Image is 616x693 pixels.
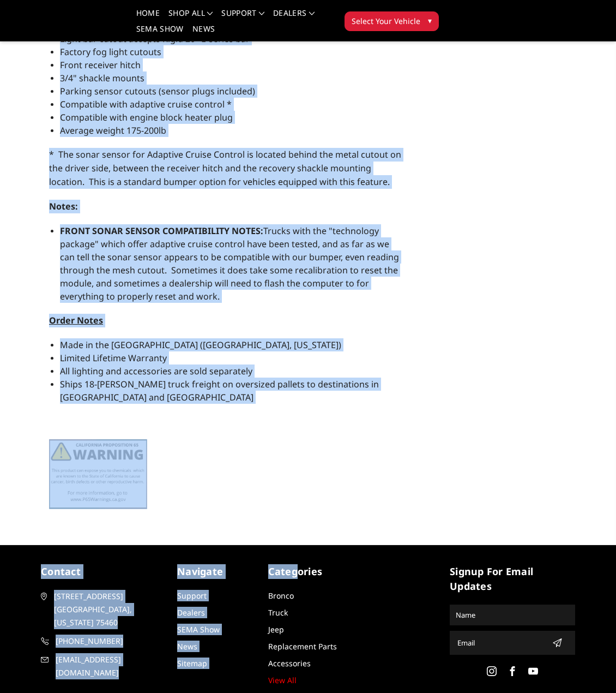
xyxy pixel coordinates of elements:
a: Bronco [268,590,294,601]
input: Email [453,634,548,652]
span: Made in the [GEOGRAPHIC_DATA] ([GEOGRAPHIC_DATA], [US_STATE]) [60,339,341,351]
a: Support [221,9,264,25]
span: Average weight 175-200lb [60,124,166,136]
h5: signup for email updates [450,564,575,594]
h5: contact [41,564,166,579]
span: Ships 18-[PERSON_NAME] truck freight on oversized pallets to destinations in [GEOGRAPHIC_DATA] an... [60,378,379,403]
a: News [177,641,197,652]
a: Truck [268,607,288,618]
strong: Notes: [49,200,78,212]
a: Dealers [177,607,205,618]
span: Trucks with the "technology package" which offer adaptive cruise control have been tested, and as... [60,225,399,302]
span: Parking sensor cutouts (sensor plugs included) [60,85,255,97]
a: Replacement Parts [268,641,337,652]
a: SEMA Show [177,624,220,635]
span: Factory fog light cutouts [60,46,161,58]
button: Select Your Vehicle [345,11,439,31]
span: [STREET_ADDRESS] [GEOGRAPHIC_DATA], [US_STATE] 75460 [54,590,164,629]
span: [PHONE_NUMBER] [56,635,166,648]
span: Light bar cutout accepts Rigid 20" E-series bar [60,33,250,45]
h5: Categories [268,564,348,579]
span: Limited Lifetime Warranty [60,352,167,364]
h5: Navigate [177,564,257,579]
a: News [192,25,215,41]
a: [PHONE_NUMBER] [41,635,166,648]
a: View All [268,675,297,685]
strong: Order Notes [49,314,103,326]
a: Home [136,9,160,25]
a: shop all [168,9,213,25]
a: Jeep [268,624,284,635]
span: 3/4" shackle mounts [60,72,144,84]
span: * The sonar sensor for Adaptive Cruise Control is located behind the metal cutout on the driver s... [49,148,401,188]
span: ▾ [428,15,432,26]
span: All lighting and accessories are sold separately [60,365,252,377]
span: [EMAIL_ADDRESS][DOMAIN_NAME] [56,653,166,679]
iframe: Chat Widget [561,641,616,693]
strong: FRONT SONAR SENSOR COMPATIBILITY NOTES: [60,225,263,237]
span: Front receiver hitch [60,59,141,71]
span: Compatible with adaptive cruise control * [60,98,232,110]
a: Accessories [268,658,311,668]
a: Support [177,590,207,601]
span: Compatible with engine block heater plug [60,111,233,123]
input: Name [451,606,573,624]
a: Dealers [273,9,315,25]
a: SEMA Show [136,25,184,41]
a: [EMAIL_ADDRESS][DOMAIN_NAME] [41,653,166,679]
a: Sitemap [177,658,207,668]
span: Select Your Vehicle [352,15,420,27]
